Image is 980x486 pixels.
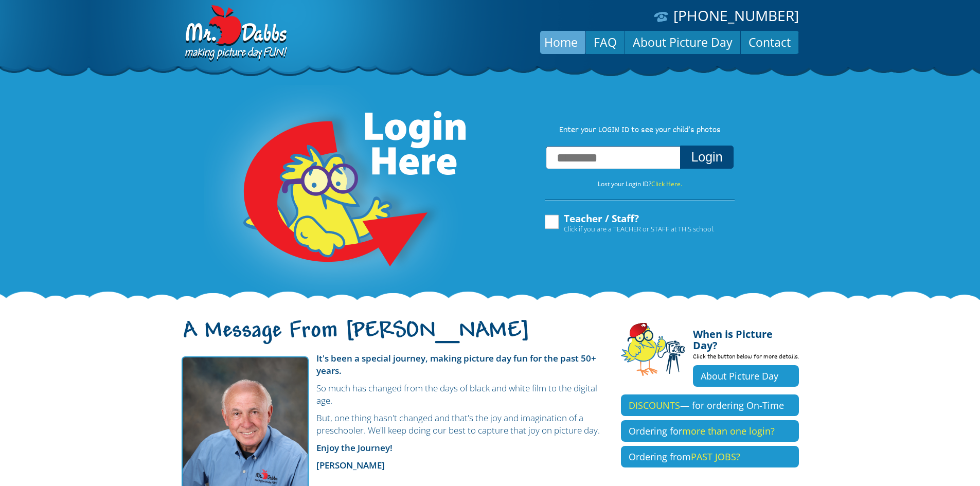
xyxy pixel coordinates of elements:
h4: When is Picture Day? [693,322,799,351]
a: Click Here. [651,179,682,188]
button: Login [680,146,733,169]
strong: [PERSON_NAME] [316,459,385,471]
strong: It's been a special journey, making picture day fun for the past 50+ years. [316,352,596,376]
label: Teacher / Staff? [543,213,715,233]
p: Lost your Login ID? [534,178,745,190]
a: DISCOUNTS— for ordering On-Time [621,394,799,416]
p: Click the button below for more details. [693,351,799,365]
span: DISCOUNTS [629,399,680,411]
img: Login Here [204,85,468,301]
a: Ordering formore than one login? [621,420,799,442]
a: [PHONE_NUMBER] [673,6,799,25]
a: Contact [741,30,798,55]
a: About Picture Day [625,30,740,55]
a: FAQ [586,30,625,55]
p: Enter your LOGIN ID to see your child’s photos [534,125,745,136]
h1: A Message From [PERSON_NAME] [182,327,605,348]
img: Dabbs Company [182,5,289,63]
a: Home [537,30,585,55]
p: So much has changed from the days of black and white film to the digital age. [182,382,605,407]
a: About Picture Day [693,365,799,387]
strong: Enjoy the Journey! [316,442,393,454]
p: But, one thing hasn't changed and that's the joy and imagination of a preschooler. We'll keep doi... [182,412,605,437]
a: Ordering fromPAST JOBS? [621,446,799,467]
span: Click if you are a TEACHER or STAFF at THIS school. [564,224,715,234]
span: more than one login? [682,425,775,437]
span: PAST JOBS? [691,451,740,463]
